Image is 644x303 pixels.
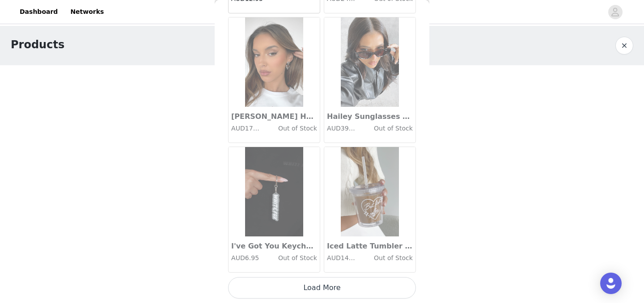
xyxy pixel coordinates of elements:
[327,124,356,133] h4: AUD39.95
[231,253,260,263] h4: AUD6.95
[231,111,317,122] h3: [PERSON_NAME] Heart Earrings Silver
[341,147,399,236] img: Iced Latte Tumbler Clear
[327,241,413,252] h3: Iced Latte Tumbler Clear
[231,124,260,133] h4: AUD17.47
[341,17,399,107] img: Hailey Sunglasses Tort
[245,17,303,107] img: Gracie Heart Earrings Silver
[260,253,317,263] h4: Out of Stock
[327,111,413,122] h3: Hailey Sunglasses Tort
[600,273,622,294] div: Open Intercom Messenger
[245,147,303,236] img: I've Got You Keychain Charcoal
[611,5,619,19] div: avatar
[11,37,64,53] h1: Products
[260,124,317,133] h4: Out of Stock
[65,2,109,22] a: Networks
[356,253,413,263] h4: Out of Stock
[327,253,356,263] h4: AUD14.95
[356,124,413,133] h4: Out of Stock
[231,241,317,252] h3: I've Got You Keychain Charcoal
[228,277,416,299] button: Load More
[14,2,63,22] a: Dashboard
